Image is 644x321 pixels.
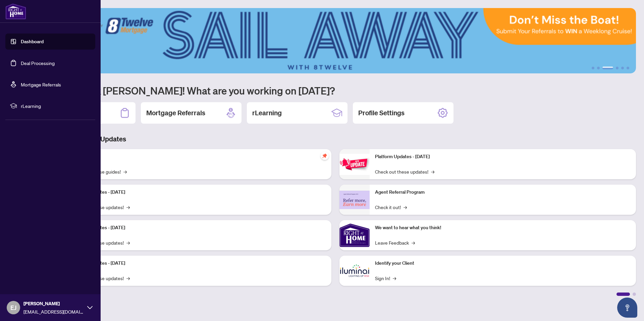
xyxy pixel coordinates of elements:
[358,108,405,118] h2: Profile Settings
[627,67,629,69] button: 6
[393,274,396,282] span: →
[146,108,205,118] h2: Mortgage Referrals
[339,154,370,175] img: Platform Updates - June 23, 2025
[375,260,631,267] p: Identify your Client
[431,168,434,175] span: →
[21,102,91,110] span: rLearning
[617,298,637,318] button: Open asap
[70,260,326,267] p: Platform Updates - [DATE]
[375,274,396,282] a: Sign In!→
[123,168,127,175] span: →
[621,67,624,69] button: 5
[70,224,326,232] p: Platform Updates - [DATE]
[375,189,631,196] p: Agent Referral Program
[126,203,130,211] span: →
[597,67,600,69] button: 2
[375,224,631,232] p: We want to hear what you think!
[35,134,636,144] h3: Brokerage & Industry Updates
[23,300,84,307] span: [PERSON_NAME]
[70,189,326,196] p: Platform Updates - [DATE]
[5,3,26,19] img: logo
[21,81,61,87] a: Mortgage Referrals
[339,256,370,286] img: Identify your Client
[375,168,434,175] a: Check out these updates!→
[70,153,326,160] p: Self-Help
[321,152,329,160] span: pushpin
[404,203,407,211] span: →
[592,67,594,69] button: 1
[339,191,370,209] img: Agent Referral Program
[126,274,130,282] span: →
[10,303,16,312] span: EJ
[126,239,130,246] span: →
[21,60,55,66] a: Deal Processing
[35,8,636,73] img: Slide 2
[21,39,44,45] a: Dashboard
[375,239,415,246] a: Leave Feedback→
[375,203,407,211] a: Check it out!→
[412,239,415,246] span: →
[602,67,613,69] button: 3
[616,67,619,69] button: 4
[23,308,84,315] span: [EMAIL_ADDRESS][DOMAIN_NAME]
[252,108,282,118] h2: rLearning
[375,153,631,160] p: Platform Updates - [DATE]
[35,84,636,97] h1: Welcome back [PERSON_NAME]! What are you working on [DATE]?
[339,220,370,250] img: We want to hear what you think!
